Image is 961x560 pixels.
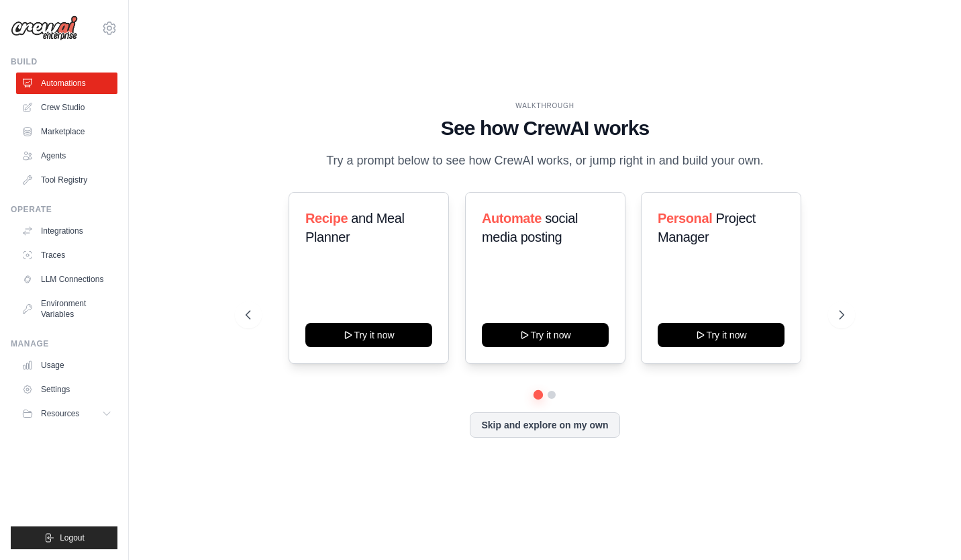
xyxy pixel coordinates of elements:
span: and Meal Planner [305,211,404,244]
a: LLM Connections [16,269,117,290]
div: Manage [11,338,117,349]
a: Agents [16,145,117,167]
span: social media posting [482,211,578,244]
div: Operate [11,204,117,215]
a: Crew Studio [16,97,117,118]
div: Build [11,56,117,67]
button: Skip and explore on my own [470,412,619,438]
button: Resources [16,403,117,424]
button: Logout [11,526,117,549]
span: Personal [658,211,712,226]
span: Automate [482,211,542,226]
a: Automations [16,73,117,94]
a: Tool Registry [16,169,117,191]
div: WALKTHROUGH [246,101,845,111]
a: Environment Variables [16,293,117,325]
span: Recipe [305,211,348,226]
span: Resources [41,408,79,419]
a: Usage [16,355,117,376]
span: Logout [60,532,85,543]
button: Try it now [482,323,609,347]
button: Try it now [305,323,432,347]
h1: See how CrewAI works [246,116,845,140]
a: Settings [16,379,117,400]
a: Traces [16,244,117,266]
a: Marketplace [16,121,117,142]
button: Try it now [658,323,785,347]
a: Integrations [16,220,117,242]
img: Logo [11,15,78,41]
p: Try a prompt below to see how CrewAI works, or jump right in and build your own. [319,151,770,171]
